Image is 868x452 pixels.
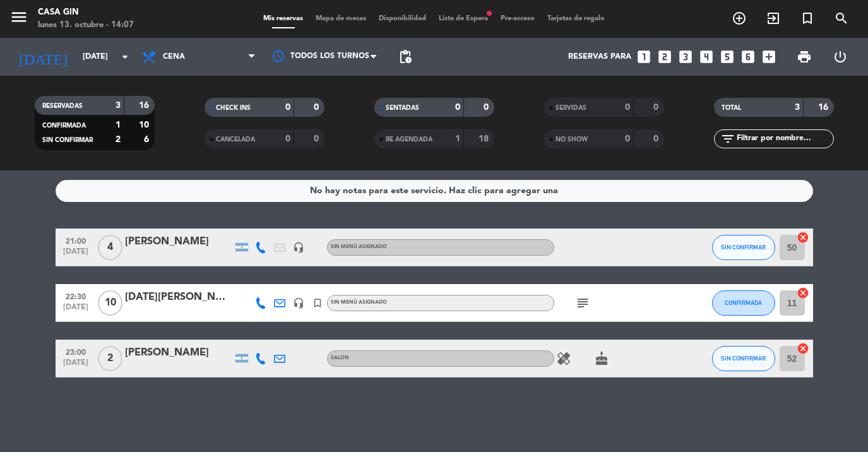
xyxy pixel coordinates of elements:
[797,231,809,244] i: cancel
[125,289,232,306] div: [DATE][PERSON_NAME]
[432,15,494,22] span: Lista de Espera
[822,38,859,76] div: LOG OUT
[125,345,232,361] div: [PERSON_NAME]
[9,43,76,71] i: [DATE]
[42,103,83,109] span: RESERVADAS
[455,134,460,143] strong: 1
[485,9,493,17] span: fiber_manual_record
[125,234,232,250] div: [PERSON_NAME]
[116,135,121,144] strong: 2
[60,359,92,373] span: [DATE]
[653,103,661,112] strong: 0
[293,297,304,309] i: headset_mic
[484,103,491,112] strong: 0
[455,103,460,112] strong: 0
[795,103,800,112] strong: 3
[9,8,28,27] i: menu
[698,49,715,65] i: looks_4
[42,137,93,143] span: SIN CONFIRMAR
[653,134,661,143] strong: 0
[293,242,304,253] i: headset_mic
[60,288,92,303] span: 22:30
[163,52,185,61] span: Cena
[761,49,777,65] i: add_box
[60,344,92,359] span: 23:00
[494,15,541,22] span: Pre-acceso
[636,49,652,65] i: looks_one
[116,121,121,129] strong: 1
[556,136,588,143] span: NO SHOW
[834,11,849,26] i: search
[479,134,491,143] strong: 18
[677,49,694,65] i: looks_3
[720,131,735,146] i: filter_list
[725,299,762,306] span: CONFIRMADA
[735,132,833,146] input: Filtrar por nombre...
[712,235,775,260] button: SIN CONFIRMAR
[116,101,121,110] strong: 3
[312,297,323,309] i: turned_in_not
[833,49,848,64] i: power_settings_new
[766,11,781,26] i: exit_to_app
[42,122,86,129] span: CONFIRMADA
[594,351,609,366] i: cake
[60,233,92,247] span: 21:00
[257,15,309,22] span: Mis reservas
[139,121,152,129] strong: 10
[216,136,255,143] span: CANCELADA
[721,355,766,362] span: SIN CONFIRMAR
[98,346,122,371] span: 2
[372,15,432,22] span: Disponibilidad
[216,105,251,111] span: CHECK INS
[314,103,321,112] strong: 0
[721,244,766,251] span: SIN CONFIRMAR
[139,101,152,110] strong: 16
[732,11,747,26] i: add_circle_outline
[800,11,815,26] i: turned_in_not
[740,49,756,65] i: looks_6
[310,184,558,198] div: No hay notas para este servicio. Haz clic para agregar una
[657,49,673,65] i: looks_two
[575,295,590,311] i: subject
[818,103,831,112] strong: 16
[386,105,419,111] span: SENTADAS
[38,6,134,19] div: Casa Gin
[556,351,571,366] i: healing
[541,15,611,22] span: Tarjetas de regalo
[309,15,372,22] span: Mapa de mesas
[722,105,741,111] span: TOTAL
[60,247,92,262] span: [DATE]
[719,49,735,65] i: looks_5
[625,103,630,112] strong: 0
[556,105,586,111] span: SERVIDAS
[625,134,630,143] strong: 0
[386,136,432,143] span: RE AGENDADA
[712,346,775,371] button: SIN CONFIRMAR
[797,342,809,355] i: cancel
[98,290,122,316] span: 10
[331,300,387,305] span: Sin menú asignado
[797,287,809,299] i: cancel
[314,134,321,143] strong: 0
[38,19,134,32] div: lunes 13. octubre - 14:07
[9,8,28,31] button: menu
[144,135,152,144] strong: 6
[797,49,812,64] span: print
[398,49,413,64] span: pending_actions
[331,355,349,360] span: SALON
[331,244,387,249] span: Sin menú asignado
[60,303,92,318] span: [DATE]
[712,290,775,316] button: CONFIRMADA
[568,52,631,61] span: Reservas para
[285,103,290,112] strong: 0
[285,134,290,143] strong: 0
[98,235,122,260] span: 4
[117,49,133,64] i: arrow_drop_down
